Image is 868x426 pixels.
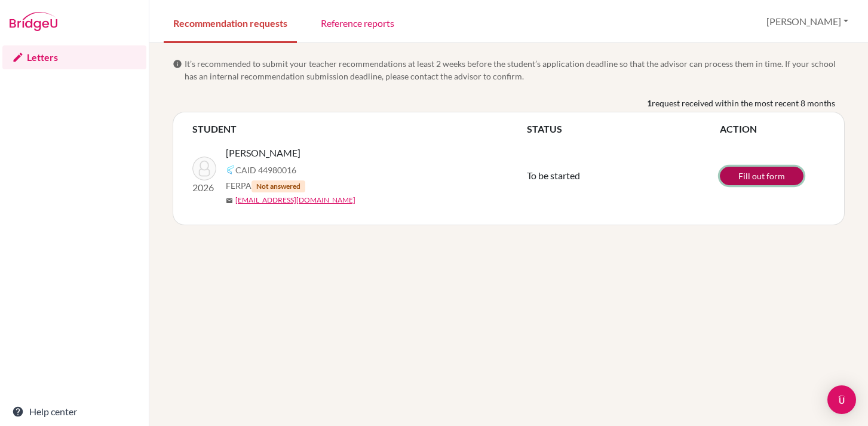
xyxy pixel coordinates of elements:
span: [PERSON_NAME] [226,146,300,160]
div: Open Intercom Messenger [827,385,856,414]
span: mail [226,197,233,204]
p: 2026 [192,180,216,195]
b: 1 [647,97,652,109]
th: ACTION [720,122,825,136]
a: Fill out form [720,167,803,185]
button: [PERSON_NAME] [761,10,854,33]
a: [EMAIL_ADDRESS][DOMAIN_NAME] [235,195,355,206]
span: To be started [527,170,580,181]
img: Bridge-U [10,12,57,31]
a: Help center [2,400,146,424]
span: It’s recommended to submit your teacher recommendations at least 2 weeks before the student’s app... [185,57,845,82]
img: Koradia, Aditya [192,157,216,180]
span: request received within the most recent 8 months [652,97,835,109]
th: STATUS [527,122,720,136]
span: Not answered [251,180,305,192]
img: Common App logo [226,165,235,174]
a: Letters [2,45,146,69]
th: STUDENT [192,122,527,136]
span: CAID 44980016 [235,164,296,176]
span: FERPA [226,179,305,192]
a: Recommendation requests [164,2,297,43]
a: Reference reports [311,2,404,43]
span: info [173,59,182,69]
